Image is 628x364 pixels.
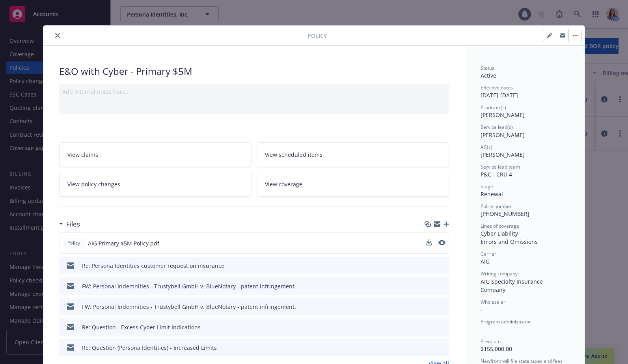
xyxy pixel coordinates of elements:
[438,240,445,245] button: preview file
[67,180,120,188] span: View policy changes
[481,104,506,111] span: Producer(s)
[481,306,483,313] span: -
[481,203,512,210] span: Policy number
[426,323,432,331] button: download file
[481,84,513,91] span: Effective dates
[82,323,201,331] div: Re: Question - Excess Cyber Limit Indications
[481,318,531,325] span: Program administrator
[481,171,512,178] span: P&C - CRU 4
[438,239,445,247] button: preview file
[481,84,569,99] div: [DATE] - [DATE]
[426,303,432,311] button: download file
[481,210,529,217] span: [PHONE_NUMBER]
[265,180,302,188] span: View coverage
[481,163,520,170] span: Service lead team
[481,251,496,257] span: Carrier
[481,144,492,150] span: AC(s)
[426,344,432,352] button: download file
[481,278,544,293] span: AIG Specialty Insurance Company
[59,65,449,78] div: E&O with Cyber - Primary $5M
[59,219,80,229] div: Files
[66,219,80,229] h3: Files
[257,142,449,167] a: View scheduled items
[67,150,98,159] span: View claims
[481,229,569,238] div: Cyber Liability
[439,344,446,352] button: preview file
[426,262,432,270] button: download file
[426,239,432,245] button: download file
[66,240,82,247] span: Policy
[257,172,449,197] a: View coverage
[481,131,525,139] span: [PERSON_NAME]
[82,262,224,270] div: Re: Persona Identities customer request on insurance
[481,258,490,265] span: AIG
[59,172,252,197] a: View policy changes
[439,282,446,290] button: preview file
[481,270,518,277] span: Writing company
[481,65,494,71] span: Status
[82,344,217,352] div: Re: Question (Persona Identities) - Increased Limits
[481,190,503,198] span: Renewal
[82,303,296,311] div: FW: Personal Indemnities - Trustybell GmbH v. BlueNotary - patent infringement.
[481,183,493,190] span: Stage
[481,151,525,158] span: [PERSON_NAME]
[481,238,569,246] div: Errors and Omissions
[59,142,252,167] a: View claims
[265,150,322,159] span: View scheduled items
[62,87,446,96] div: Add internal notes here...
[53,31,62,40] button: close
[82,282,296,290] div: FW: Personal Indemnities - Trustybell GmbH v. BlueNotary - patent infringement.
[481,72,496,79] span: Active
[481,299,505,305] span: Wholesaler
[481,124,513,130] span: Service lead(s)
[481,223,519,229] span: Lines of coverage
[426,282,432,290] button: download file
[439,262,446,270] button: preview file
[88,239,159,247] span: AIG Primary $5M Policy.pdf
[426,239,432,247] button: download file
[481,111,525,119] span: [PERSON_NAME]
[481,325,483,333] span: -
[439,303,446,311] button: preview file
[481,345,512,353] span: $155,000.00
[439,323,446,331] button: preview file
[481,338,501,345] span: Premium
[307,32,327,40] span: Policy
